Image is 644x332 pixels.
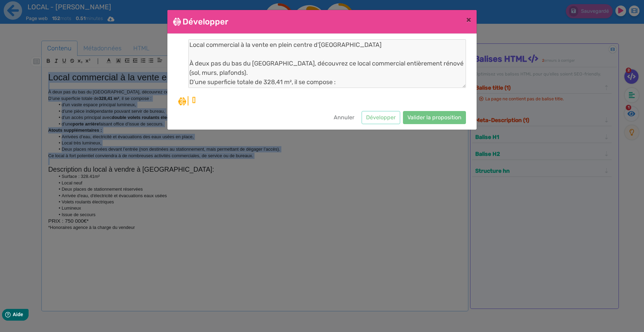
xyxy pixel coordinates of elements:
[173,16,228,28] h4: Développer
[403,111,466,124] button: Valider la proposition
[35,6,45,11] span: Aide
[329,111,359,124] button: Annuler
[362,111,400,124] button: Développer
[466,15,471,24] span: ×
[461,10,477,29] button: Close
